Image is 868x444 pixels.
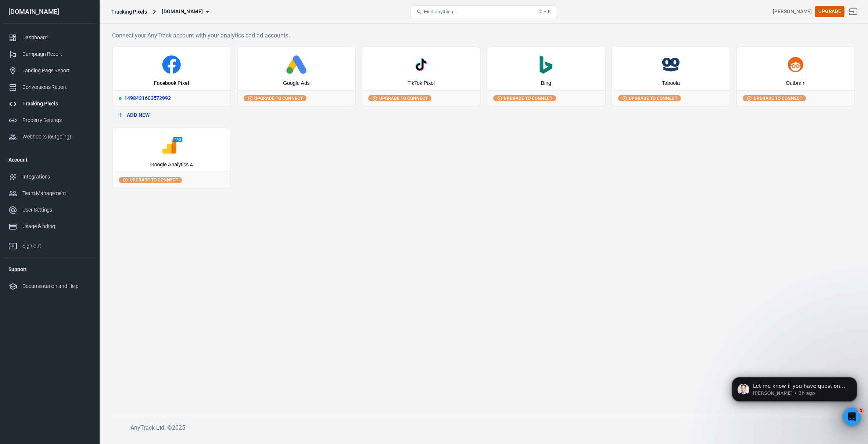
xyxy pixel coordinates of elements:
[119,97,122,100] span: Running
[3,8,97,15] div: [DOMAIN_NAME]
[3,129,97,145] a: Webhooks (outgoing)
[627,95,679,102] span: Upgrade to connect
[3,79,97,95] a: Conversions Report
[786,80,806,87] div: Outbrain
[3,62,97,79] a: Landing Page Report
[283,80,309,87] div: Google Ads
[113,90,230,106] div: 1498431603572992
[752,95,804,102] span: Upgrade to connect
[22,100,91,108] div: Tracking Pixels
[815,6,844,17] button: Upgrade
[22,242,91,250] div: Sign out
[159,5,212,18] button: [DOMAIN_NAME]
[150,161,193,169] div: Google Analytics 4
[3,46,97,62] a: Campaign Report
[112,46,231,107] a: Facebook PixelRunning1498431603572992
[843,408,861,426] iframe: Intercom live chat
[253,95,304,102] span: Upgrade to connect
[115,108,228,122] button: Add New
[22,67,91,75] div: Landing Page Report
[611,46,731,107] button: TaboolaUpgrade to connect
[22,133,91,141] div: Webhooks (outgoing)
[537,9,551,14] div: ⌘ + K
[3,112,97,129] a: Property Settings
[154,80,189,87] div: Facebook Pixel
[237,46,356,107] button: Google AdsUpgrade to connect
[502,95,554,102] span: Upgrade to connect
[362,46,481,107] button: TikTok PixelUpgrade to connect
[662,80,680,87] div: Taboola
[721,362,868,424] iframe: Intercom notifications message
[424,9,457,14] span: Find anything...
[22,223,91,230] div: Usage & billing
[3,260,97,278] li: Support
[3,202,97,218] a: User Settings
[22,116,91,124] div: Property Settings
[773,8,812,15] div: Account id: s0CpcGx3
[112,127,231,188] button: Google Analytics 4Upgrade to connect
[111,8,147,15] div: Tracking Pixels
[3,29,97,46] a: Dashboard
[408,80,435,87] div: TikTok Pixel
[487,46,606,107] button: BingUpgrade to connect
[128,177,180,183] span: Upgrade to connect
[22,83,91,91] div: Conversions Report
[736,46,855,107] button: OutbrainUpgrade to connect
[410,6,557,18] button: Find anything...⌘ + K
[3,218,97,235] a: Usage & billing
[3,95,97,112] a: Tracking Pixels
[22,189,91,197] div: Team Management
[22,34,91,41] div: Dashboard
[112,31,855,40] h6: Connect your AnyTrack account with your analytics and ad accounts.
[541,80,551,87] div: Bing
[22,282,91,290] div: Documentation and Help
[162,7,203,16] span: samcart.com
[3,185,97,202] a: Team Management
[378,95,429,102] span: Upgrade to connect
[22,206,91,214] div: User Settings
[22,50,91,58] div: Campaign Report
[3,235,97,254] a: Sign out
[130,423,682,432] h6: AnyTrack Ltd. © 2025
[3,151,97,169] li: Account
[844,3,862,21] a: Sign out
[22,173,91,181] div: Integrations
[858,408,864,414] span: 1
[3,169,97,185] a: Integrations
